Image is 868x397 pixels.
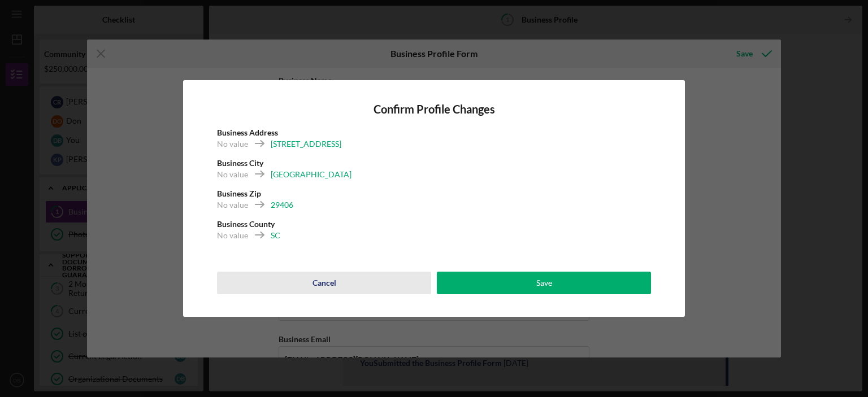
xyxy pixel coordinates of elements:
[217,169,248,180] div: No value
[271,138,341,150] div: [STREET_ADDRESS]
[313,272,336,294] div: Cancel
[271,169,351,180] div: [GEOGRAPHIC_DATA]
[217,103,651,116] h4: Confirm Profile Changes
[217,158,263,168] b: Business City
[271,199,293,211] div: 29406
[217,199,248,211] div: No value
[217,230,248,241] div: No value
[217,272,431,294] button: Cancel
[271,230,280,241] div: SC
[217,219,275,229] b: Business County
[217,189,261,198] b: Business Zip
[217,128,278,137] b: Business Address
[536,272,552,294] div: Save
[437,272,651,294] button: Save
[217,138,248,150] div: No value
